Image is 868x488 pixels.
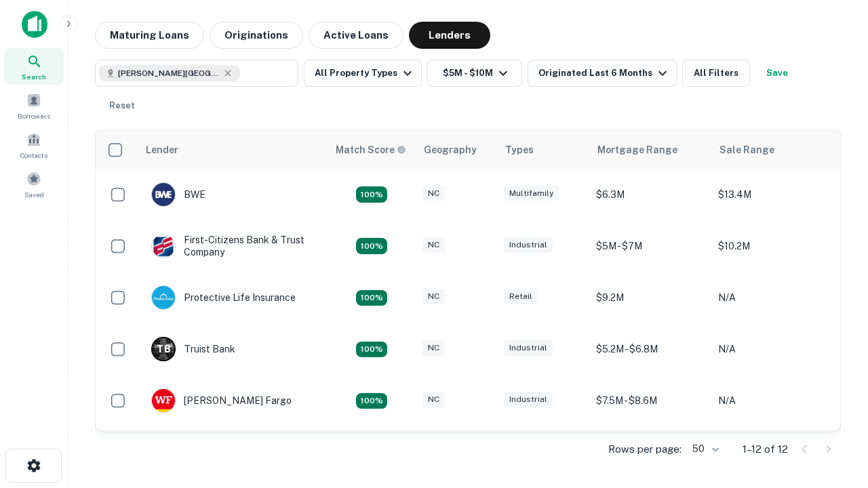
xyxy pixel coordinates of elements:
[151,285,296,310] div: Protective Life Insurance
[95,22,204,49] button: Maturing Loans
[538,65,671,81] div: Originated Last 6 Months
[152,235,175,258] img: picture
[504,289,538,304] div: Retail
[152,389,175,412] img: picture
[4,166,64,203] a: Saved
[146,142,178,158] div: Lender
[505,142,534,158] div: Types
[589,220,711,272] td: $5M - $7M
[589,323,711,375] td: $5.2M - $6.8M
[608,441,682,457] p: Rows per page:
[210,22,303,49] button: Originations
[356,342,387,358] div: Matching Properties: 3, hasApolloMatch: undefined
[151,388,292,413] div: [PERSON_NAME] Fargo
[711,220,833,272] td: $10.2M
[4,87,64,124] a: Borrowers
[118,67,220,79] span: [PERSON_NAME][GEOGRAPHIC_DATA], [GEOGRAPHIC_DATA]
[719,142,774,158] div: Sale Range
[424,142,477,158] div: Geography
[422,392,445,407] div: NC
[711,131,833,169] th: Sale Range
[4,48,64,85] a: Search
[497,131,589,169] th: Types
[800,336,868,401] iframe: Chat Widget
[20,150,47,161] span: Contacts
[687,439,721,459] div: 50
[151,234,314,258] div: First-citizens Bank & Trust Company
[24,189,44,200] span: Saved
[151,337,235,361] div: Truist Bank
[138,131,328,169] th: Lender
[336,142,403,157] h6: Match Score
[422,289,445,304] div: NC
[336,142,406,157] div: Capitalize uses an advanced AI algorithm to match your search with the best lender. The match sco...
[422,237,445,253] div: NC
[18,110,50,121] span: Borrowers
[589,131,711,169] th: Mortgage Range
[711,375,833,426] td: N/A
[422,340,445,356] div: NC
[528,60,677,87] button: Originated Last 6 Months
[755,60,799,87] button: Save your search to get updates of matches that match your search criteria.
[589,169,711,220] td: $6.3M
[711,169,833,220] td: $13.4M
[711,426,833,478] td: N/A
[409,22,490,49] button: Lenders
[100,92,144,119] button: Reset
[304,60,422,87] button: All Property Types
[504,340,553,356] div: Industrial
[309,22,403,49] button: Active Loans
[22,11,47,38] img: capitalize-icon.png
[711,323,833,375] td: N/A
[589,375,711,426] td: $7.5M - $8.6M
[152,286,175,309] img: picture
[356,186,387,203] div: Matching Properties: 2, hasApolloMatch: undefined
[422,186,445,201] div: NC
[151,182,205,207] div: BWE
[356,290,387,306] div: Matching Properties: 2, hasApolloMatch: undefined
[589,272,711,323] td: $9.2M
[504,186,559,201] div: Multifamily
[504,392,553,407] div: Industrial
[22,71,46,82] span: Search
[4,127,64,163] a: Contacts
[416,131,497,169] th: Geography
[504,237,553,253] div: Industrial
[711,272,833,323] td: N/A
[328,131,416,169] th: Capitalize uses an advanced AI algorithm to match your search with the best lender. The match sco...
[356,238,387,254] div: Matching Properties: 2, hasApolloMatch: undefined
[427,60,522,87] button: $5M - $10M
[743,441,788,457] p: 1–12 of 12
[356,393,387,409] div: Matching Properties: 2, hasApolloMatch: undefined
[589,426,711,478] td: $8.8M
[157,342,170,357] p: T B
[152,183,175,206] img: picture
[597,142,677,158] div: Mortgage Range
[682,60,750,87] button: All Filters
